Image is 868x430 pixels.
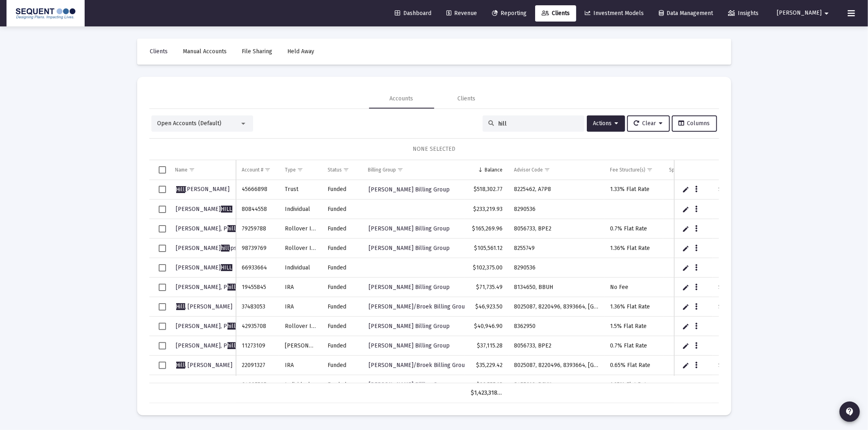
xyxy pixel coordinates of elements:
td: 22091327 [236,356,279,375]
span: [PERSON_NAME] Billing Group [369,225,450,232]
span: [PERSON_NAME]/Broek Billing Group [369,303,468,310]
a: Edit [682,245,689,252]
a: [PERSON_NAME] Billing Group [368,379,450,391]
div: Select row [159,264,166,271]
div: Fee Structure(s) [610,167,645,173]
span: Actions [593,120,619,127]
td: 11273109 [236,336,279,356]
td: $105,561.12 [465,239,508,258]
div: Funded [328,244,356,252]
a: [PERSON_NAME] Billing Group [368,223,450,235]
div: Balance [485,167,503,173]
td: Trust [279,180,322,200]
div: Data grid [149,160,719,403]
td: 8025087, 8220496, 8393664, [GEOGRAPHIC_DATA] [508,297,604,317]
td: 1.33% Flat Rate [604,180,663,200]
span: [PERSON_NAME], P ip [176,342,241,349]
div: Funded [328,185,356,193]
span: Clients [150,48,168,55]
td: 8056733, BPE2 [508,219,604,239]
span: Show filter options for column 'Name' [189,167,195,173]
span: Reporting [492,10,527,17]
a: File Sharing [236,43,279,60]
div: Funded [328,283,356,291]
span: Hill [176,303,185,310]
span: [PERSON_NAME], P ip [176,225,241,232]
a: Edit [682,342,689,350]
button: Clear [627,115,670,132]
input: Search [498,120,578,127]
span: Manual Accounts [183,48,227,55]
td: Scottsdale 70/20/10 Models Rio4/Stock/REIT [713,356,839,375]
td: 79259788 [236,219,279,239]
td: 45666898 [236,180,279,200]
a: Edit [682,284,689,291]
div: Select row [159,323,166,330]
a: Edit [682,303,689,311]
td: 8290536 [508,258,604,278]
td: Column Name [170,160,236,180]
td: $37,115.28 [465,336,508,356]
span: HILL [221,264,232,271]
mat-icon: arrow_drop_down [822,5,831,22]
td: IRA [279,356,322,375]
td: [PERSON_NAME] [279,336,322,356]
a: Edit [682,186,689,193]
div: Status [328,167,342,173]
img: Dashboard [13,5,79,22]
a: Hill, [PERSON_NAME] [175,359,234,371]
span: [PERSON_NAME] ips [176,245,237,252]
a: [PERSON_NAME] Billing Group [368,340,450,352]
td: 1.5% Flat Rate [604,317,663,336]
div: Funded [328,381,356,389]
div: Select row [159,225,166,232]
span: Show filter options for column 'Account #' [265,167,271,173]
a: [PERSON_NAME]hillips [175,242,238,254]
div: $1,423,318.70 [471,389,503,397]
span: Dashboard [395,10,431,17]
td: Individual [279,200,322,219]
span: hill [227,284,236,291]
span: Investment Models [585,10,644,17]
td: 8025087, 8220496, 8393664, [GEOGRAPHIC_DATA] [508,356,604,375]
a: Edit [682,264,689,271]
td: Individual [279,375,322,395]
div: Select row [159,342,166,350]
a: [PERSON_NAME] Billing Group [368,242,450,254]
td: Column Fee Structure(s) [604,160,663,180]
span: [PERSON_NAME], P ip [176,323,241,330]
span: [PERSON_NAME] Billing Group [369,245,450,252]
a: [PERSON_NAME] Billing Group [368,184,450,195]
div: Select row [159,284,166,291]
div: Funded [328,225,356,233]
span: Show filter options for column 'Advisor Code' [544,167,550,173]
a: [PERSON_NAME] Billing Group [368,320,450,332]
span: [PERSON_NAME] Billing Group [369,284,450,291]
span: hill [227,342,236,349]
td: 1.36% Flat Rate [604,297,663,317]
td: $40,946.90 [465,317,508,336]
td: Column Type [279,160,322,180]
span: Show filter options for column 'Billing Group' [397,167,403,173]
td: $233,219.93 [465,200,508,219]
div: NONE SELECTED [156,145,713,153]
span: Data Management [659,10,713,17]
td: 1.25% Flat Rate [604,375,663,395]
td: $165,269.96 [465,219,508,239]
td: 1.36% Flat Rate [604,239,663,258]
a: Reporting [485,5,533,22]
td: 8457616, BCYK [508,375,604,395]
a: Clients [535,5,576,22]
a: [PERSON_NAME]HILL [175,203,233,215]
span: Hill [176,186,185,193]
td: Rollover IRA [279,239,322,258]
td: 37483053 [236,297,279,317]
td: 8056733, BPE2 [508,336,604,356]
td: IRA [279,278,322,297]
span: Held Away [288,48,315,55]
a: Edit [682,362,689,369]
td: Rollover IRA [279,219,322,239]
td: SmartRisk 80/20 Model 4 & Agg Tech [713,278,839,297]
a: Hill[PERSON_NAME] [175,183,231,195]
div: Funded [328,264,356,272]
